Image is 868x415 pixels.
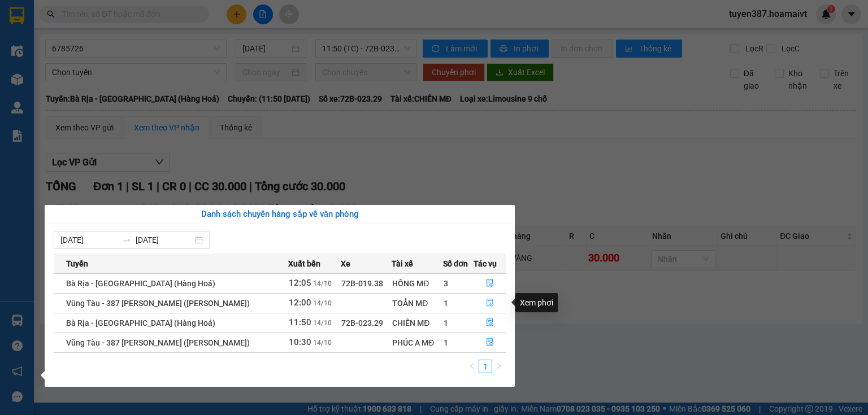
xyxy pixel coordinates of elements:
div: Danh sách chuyến hàng sắp về văn phòng [54,208,506,221]
span: Xuất bến [288,257,320,270]
li: Previous Page [465,360,479,373]
span: Tài xế [392,257,413,270]
img: logo.jpg [6,6,45,45]
div: PHÚC A MĐ [392,337,442,349]
span: 72B-019.38 [341,279,383,288]
span: 72B-023.29 [341,318,383,327]
div: Xem phơi [515,293,558,312]
span: Vũng Tàu - 387 [PERSON_NAME] ([PERSON_NAME]) [66,338,250,347]
span: Vũng Tàu - 387 [PERSON_NAME] ([PERSON_NAME]) [66,299,250,308]
span: file-done [486,279,494,288]
span: 12:05 [289,278,311,288]
li: Hoa Mai [6,6,164,27]
button: file-done [474,294,505,312]
span: right [496,362,502,369]
div: CHIẾN MĐ [392,317,442,329]
span: 1 [444,318,448,327]
span: Bà Rịa - [GEOGRAPHIC_DATA] (Hàng Hoá) [66,318,215,327]
span: environment [6,63,14,71]
span: Tuyến [66,257,88,270]
input: Đến ngày [136,234,193,246]
b: Vũng Tàu [88,62,121,71]
button: file-done [474,274,505,292]
button: left [465,360,479,373]
li: VP 167 QL13 [6,48,78,60]
span: swap-right [122,235,131,244]
div: TOẢN MĐ [392,297,442,309]
span: 1 [444,338,448,347]
span: file-done [486,338,494,347]
span: Xe [341,257,350,270]
li: VP HANG NGOAI [78,48,150,60]
span: 14/10 [313,299,332,307]
span: Tác vụ [474,257,497,270]
span: left [468,362,475,369]
span: 11:50 [289,317,311,327]
button: file-done [474,314,505,332]
span: 14/10 [313,339,332,347]
span: environment [78,63,86,71]
li: Next Page [492,360,506,373]
span: 12:00 [289,298,311,308]
a: 1 [479,360,492,373]
span: 14/10 [313,319,332,327]
button: right [492,360,506,373]
span: Số đơn [443,257,468,270]
span: Bà Rịa - [GEOGRAPHIC_DATA] (Hàng Hoá) [66,279,215,288]
span: 14/10 [313,279,332,287]
span: file-done [486,299,494,308]
div: HỒNG MĐ [392,277,442,290]
span: 10:30 [289,337,311,347]
input: Từ ngày [60,234,118,246]
span: 3 [444,279,448,288]
b: 167 Quốc lộ 13, P26, [GEOGRAPHIC_DATA], [GEOGRAPHIC_DATA] [6,62,76,133]
span: to [122,235,131,244]
button: file-done [474,334,505,352]
span: 1 [444,299,448,308]
span: file-done [486,318,494,327]
li: 1 [479,360,492,373]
